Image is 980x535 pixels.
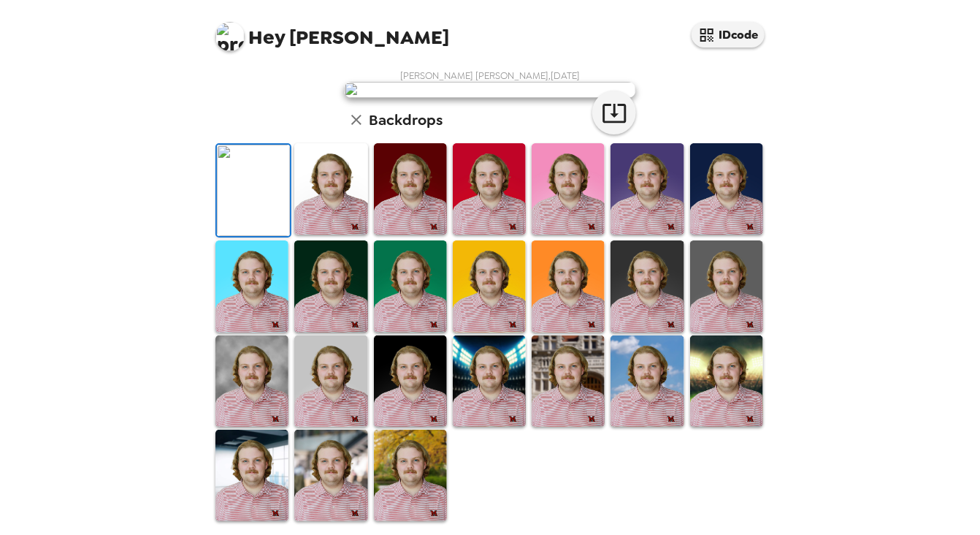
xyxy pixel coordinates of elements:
img: profile pic [215,22,245,51]
img: Original [217,145,290,236]
span: [PERSON_NAME] [215,15,449,48]
span: Hey [248,24,285,50]
button: IDcode [692,22,765,48]
span: [PERSON_NAME] [PERSON_NAME] , [DATE] [400,69,580,82]
h6: Backdrops [369,108,443,132]
img: user [344,82,636,98]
